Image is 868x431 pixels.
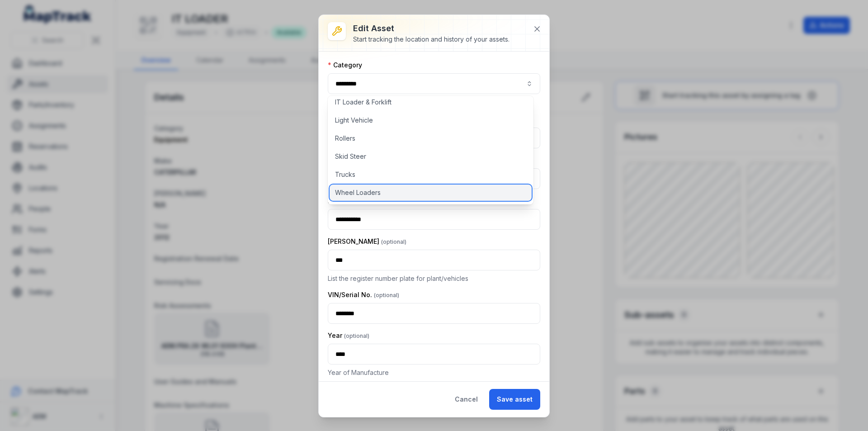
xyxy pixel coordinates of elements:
[489,389,540,410] button: Save asset
[353,22,509,35] h3: Edit asset
[328,237,406,246] label: [PERSON_NAME]
[335,188,381,197] span: Wheel Loaders
[335,170,355,179] span: Trucks
[447,389,486,410] button: Cancel
[328,368,540,377] p: Year of Manufacture
[328,274,540,283] p: List the register number plate for plant/vehicles
[328,290,399,299] label: VIN/Serial No.
[335,116,373,125] span: Light Vehicle
[335,152,366,161] span: Skid Steer
[328,331,369,340] label: Year
[335,134,355,143] span: Rollers
[335,98,392,107] span: IT Loader & Forklift
[353,35,509,44] div: Start tracking the location and history of your assets.
[328,61,362,70] label: Category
